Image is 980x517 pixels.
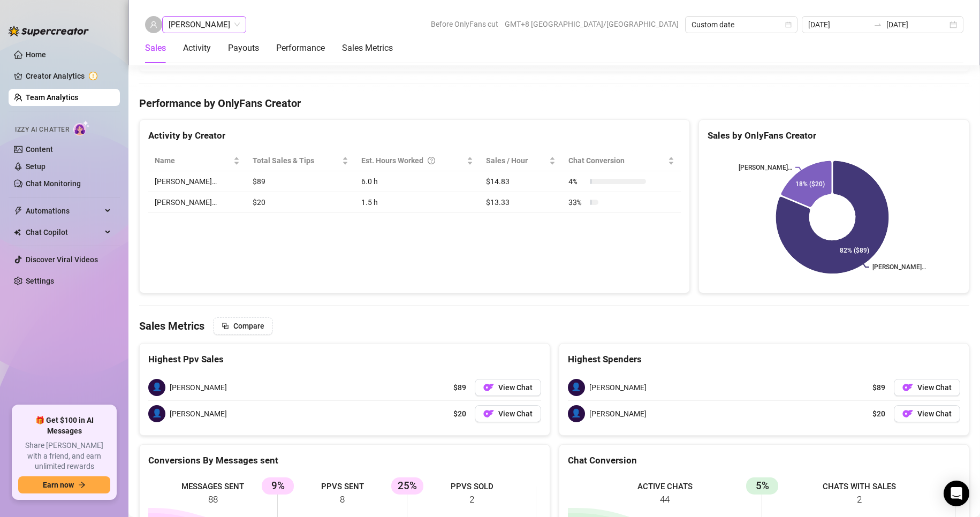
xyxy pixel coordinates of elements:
img: Chat Copilot [14,229,21,236]
span: [PERSON_NAME] [589,408,647,420]
span: Before OnlyFans cut [431,16,498,32]
span: View Chat [917,383,952,392]
img: OF [483,408,494,419]
td: 6.0 h [355,171,480,192]
div: Chat Conversion [568,453,961,468]
span: calendar [785,21,792,28]
span: to [873,20,882,29]
span: 👤 [148,405,165,422]
span: Share [PERSON_NAME] with a friend, and earn unlimited rewards [18,440,110,472]
span: 👤 [148,379,165,396]
span: swap-right [873,20,882,29]
button: Compare [213,317,273,334]
span: [PERSON_NAME] [589,382,647,393]
span: Chat Copilot [26,224,102,241]
a: Chat Monitoring [26,179,81,188]
div: Payouts [228,42,259,55]
span: View Chat [498,409,533,418]
div: Highest Spenders [568,352,961,367]
a: Team Analytics [26,93,78,102]
img: OF [902,408,913,419]
span: question-circle [428,155,435,166]
span: 33 % [568,196,586,208]
div: Conversions By Messages sent [148,453,541,468]
span: Automations [26,202,102,219]
span: Custom date [692,17,791,33]
div: Sales [145,42,166,55]
span: $20 [872,408,885,420]
td: $20 [246,192,355,213]
h4: Performance by OnlyFans Creator [139,96,969,111]
button: Earn nowarrow-right [18,476,110,493]
th: Name [148,150,246,171]
span: arrow-right [78,481,86,489]
text: [PERSON_NAME]… [872,264,926,271]
button: OFView Chat [475,405,541,422]
span: [PERSON_NAME] [170,382,227,393]
a: Home [26,50,46,59]
span: 👤 [568,379,585,396]
span: 4 % [568,176,586,187]
th: Chat Conversion [562,150,680,171]
td: $13.33 [480,192,562,213]
span: $89 [872,382,885,393]
span: $20 [453,408,466,420]
span: View Chat [498,383,533,392]
td: [PERSON_NAME]… [148,192,246,213]
td: [PERSON_NAME]… [148,171,246,192]
img: OF [902,382,913,393]
img: OF [483,382,494,393]
th: Total Sales & Tips [246,150,355,171]
a: Creator Analytics exclamation-circle [26,67,111,85]
div: Sales by OnlyFans Creator [708,128,960,143]
div: Est. Hours Worked [361,155,465,166]
span: [PERSON_NAME] [170,408,227,420]
td: $14.83 [480,171,562,192]
img: logo-BBDzfeDw.svg [9,26,89,36]
span: Izzy AI Chatter [15,125,69,135]
td: $89 [246,171,355,192]
div: Sales Metrics [342,42,393,55]
span: thunderbolt [14,207,22,215]
span: 🎁 Get $100 in AI Messages [18,415,110,436]
span: View Chat [917,409,952,418]
span: Total Sales & Tips [253,155,340,166]
a: Content [26,145,53,154]
input: Start date [808,19,869,31]
span: user [150,21,157,28]
span: $89 [453,382,466,393]
div: Performance [276,42,325,55]
span: Sales / Hour [486,155,547,166]
span: GMT+8 [GEOGRAPHIC_DATA]/[GEOGRAPHIC_DATA] [505,16,679,32]
div: Open Intercom Messenger [944,481,969,506]
button: OFView Chat [894,379,960,396]
span: Name [155,155,231,166]
span: block [222,322,229,330]
img: AI Chatter [73,120,90,136]
button: OFView Chat [894,405,960,422]
text: [PERSON_NAME]… [739,164,792,171]
span: 👤 [568,405,585,422]
span: Compare [233,322,264,330]
div: Activity by Creator [148,128,681,143]
td: 1.5 h [355,192,480,213]
span: Chat Conversion [568,155,665,166]
div: Activity [183,42,211,55]
a: Settings [26,277,54,285]
h4: Sales Metrics [139,318,204,333]
a: Setup [26,162,45,171]
input: End date [886,19,947,31]
button: OFView Chat [475,379,541,396]
div: Highest Ppv Sales [148,352,541,367]
th: Sales / Hour [480,150,562,171]
a: Discover Viral Videos [26,255,98,264]
span: Chloe Louise [169,17,240,33]
span: Earn now [43,481,74,489]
